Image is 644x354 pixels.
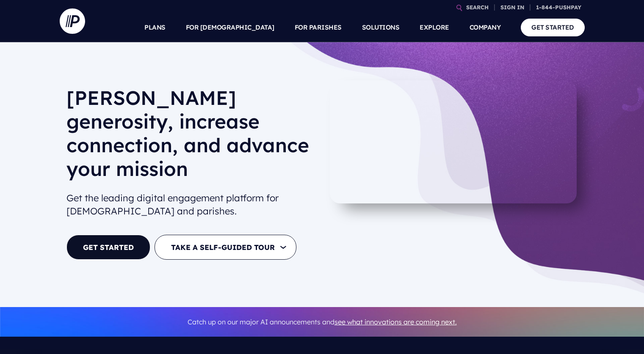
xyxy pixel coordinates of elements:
[521,19,585,36] a: GET STARTED
[66,313,578,332] p: Catch up on our major AI announcements and
[155,235,296,260] button: TAKE A SELF-GUIDED TOUR
[295,13,342,42] a: FOR PARISHES
[470,13,501,42] a: COMPANY
[420,13,449,42] a: EXPLORE
[66,235,150,260] a: GET STARTED
[186,13,274,42] a: FOR [DEMOGRAPHIC_DATA]
[362,13,400,42] a: SOLUTIONS
[334,318,457,326] a: see what innovations are coming next.
[144,13,166,42] a: PLANS
[66,188,315,221] h2: Get the leading digital engagement platform for [DEMOGRAPHIC_DATA] and parishes.
[66,86,315,187] h1: [PERSON_NAME] generosity, increase connection, and advance your mission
